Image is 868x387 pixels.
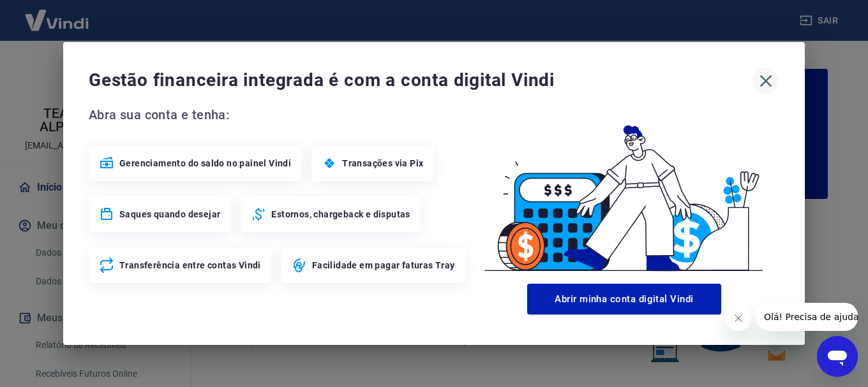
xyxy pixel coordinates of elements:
[271,208,410,221] span: Estornos, chargeback e disputas
[119,157,291,170] span: Gerenciamento do saldo no painel Vindi
[89,105,469,125] span: Abra sua conta e tenha:
[469,105,779,279] img: Good Billing
[89,68,752,93] span: Gestão financeira integrada é com a conta digital Vindi
[119,259,261,272] span: Transferência entre contas Vindi
[817,336,858,377] iframe: Botão para abrir a janela de mensagens
[342,157,423,170] span: Transações via Pix
[312,259,455,272] span: Facilidade em pagar faturas Tray
[726,305,751,331] iframe: Fechar mensagem
[119,208,220,221] span: Saques quando desejar
[756,303,858,331] iframe: Mensagem da empresa
[527,284,721,314] button: Abrir minha conta digital Vindi
[8,9,107,19] span: Olá! Precisa de ajuda?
